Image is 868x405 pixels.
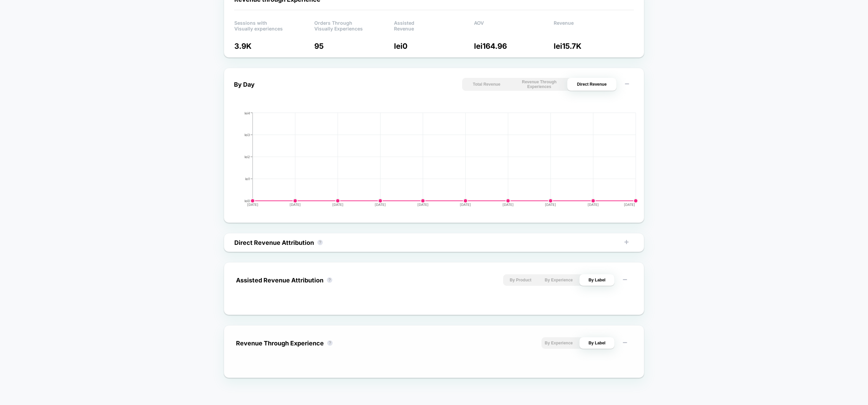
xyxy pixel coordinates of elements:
button: ? [327,277,332,283]
button: Direct Revenue [567,78,616,91]
p: 95 [314,42,394,50]
tspan: lei1 [245,177,250,181]
tspan: [DATE] [502,202,514,207]
tspan: lei4 [244,111,250,115]
button: By Product [503,274,538,286]
p: 3.9K [234,42,314,50]
p: lei 0 [394,42,474,50]
button: By Experience [543,237,578,248]
p: Sessions with Visually experiences [234,20,314,30]
button: By Experience [541,274,576,286]
div: Assisted Revenue Attribution [236,277,323,284]
button: ? [327,340,333,346]
div: Revenue Through Experience [236,340,324,347]
tspan: [DATE] [417,202,429,207]
p: Assisted Revenue [394,20,474,30]
button: Revenue Through Experiences [515,78,564,91]
tspan: [DATE] [247,202,258,207]
tspan: [DATE] [332,202,343,207]
button: By Label [579,274,614,286]
button: ? [317,240,323,245]
div: Direct Revenue Attribution [234,239,314,246]
button: By Experience [541,337,576,349]
div: By Day [234,81,255,88]
tspan: lei0 [244,199,250,203]
tspan: [DATE] [460,202,471,207]
p: Revenue [554,20,634,30]
p: lei 164.96 [474,42,554,50]
button: By Label [581,237,616,248]
tspan: [DATE] [545,202,556,207]
tspan: [DATE] [290,202,301,207]
button: Total Revenue [462,78,511,91]
tspan: [DATE] [375,202,386,207]
button: By Label [579,337,614,349]
tspan: lei2 [244,155,250,159]
button: By Product [505,237,540,248]
p: AOV [474,20,554,30]
tspan: lei3 [244,133,250,137]
p: Orders Through Visually Experiences [314,20,394,30]
tspan: [DATE] [588,202,599,207]
tspan: [DATE] [624,202,635,207]
p: lei 15.7K [554,42,634,50]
